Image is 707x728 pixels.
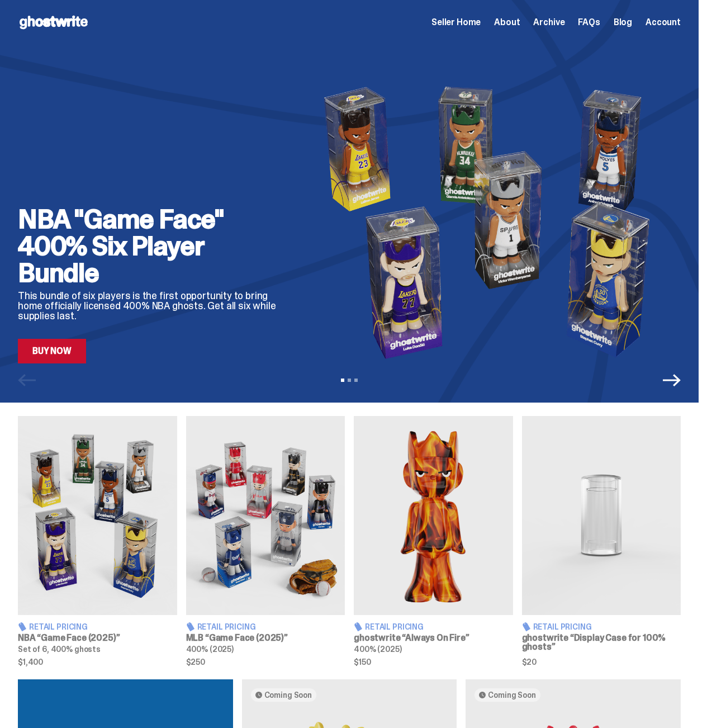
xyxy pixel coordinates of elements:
h3: NBA “Game Face (2025)” [18,634,177,642]
span: Retail Pricing [197,623,256,631]
h3: ghostwrite “Always On Fire” [354,634,513,642]
a: Game Face (2025) Retail Pricing [18,416,177,666]
a: FAQs [578,18,600,27]
span: 400% (2025) [186,644,234,654]
h3: MLB “Game Face (2025)” [186,634,345,642]
span: $150 [354,658,513,666]
button: View slide 3 [354,379,358,382]
a: Archive [533,18,564,27]
span: $20 [522,658,681,666]
span: Set of 6, 400% ghosts [18,644,101,654]
a: Seller Home [431,18,481,27]
span: Coming Soon [488,691,535,699]
button: View slide 1 [341,379,344,382]
img: Always On Fire [354,416,513,615]
span: Coming Soon [264,691,312,699]
img: Game Face (2025) [18,416,177,615]
h2: NBA "Game Face" 400% Six Player Bundle [18,206,287,286]
span: Retail Pricing [533,623,592,631]
img: Display Case for 100% ghosts [522,416,681,615]
span: $250 [186,658,345,666]
a: Always On Fire Retail Pricing [354,416,513,666]
a: Blog [614,18,632,27]
a: About [494,18,520,27]
a: Buy Now [18,339,86,363]
button: View slide 2 [348,379,351,382]
h3: ghostwrite “Display Case for 100% ghosts” [522,634,681,651]
img: NBA "Game Face" 400% Six Player Bundle [305,81,681,363]
span: Retail Pricing [29,623,88,631]
a: Account [646,18,681,27]
span: Retail Pricing [365,623,424,631]
p: This bundle of six players is the first opportunity to bring home officially licensed 400% NBA gh... [18,291,287,321]
a: Display Case for 100% ghosts Retail Pricing [522,416,681,666]
span: $1,400 [18,658,177,666]
img: Game Face (2025) [186,416,345,615]
a: Game Face (2025) Retail Pricing [186,416,345,666]
button: Next [663,371,681,389]
span: 400% (2025) [354,644,401,654]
